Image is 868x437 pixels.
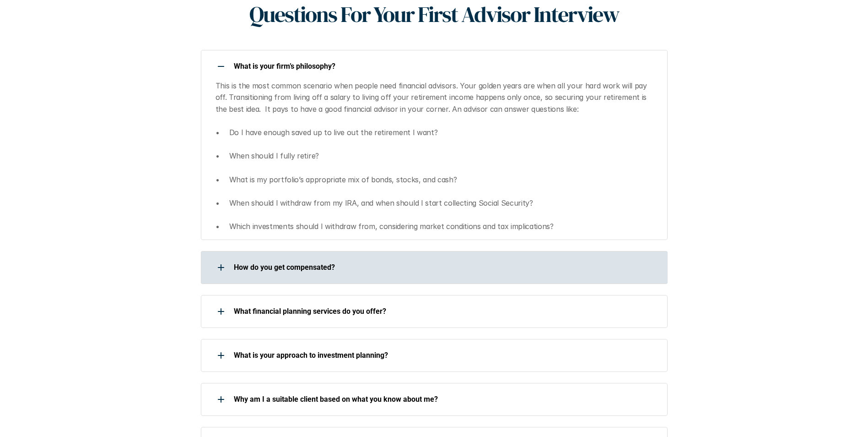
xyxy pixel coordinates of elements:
h1: Questions For Your First Advisor Interview [249,1,619,28]
p: How do you get compensated? [234,263,656,272]
p: This is the most common scenario when people need financial advisors. Your golden years are when ... [216,80,657,127]
p: What financial planning services do you offer? [234,307,656,316]
p: What is my portfolio’s appropriate mix of bonds, stocks, and cash? [229,174,657,197]
p: Which investments should I withdraw from, considering market conditions and tax implications? [229,221,657,233]
p: Do I have enough saved up to live out the retirement I want? [229,127,657,150]
p: When should I fully retire? [229,150,657,174]
p: Why am I a suitable client based on what you know about me? [234,395,656,404]
p: What is your approach to investment planning? [234,351,656,360]
p: When should I withdraw from my IRA, and when should I start collecting Social Security? [229,197,657,221]
p: What is your firm’s philosophy? [234,62,656,71]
